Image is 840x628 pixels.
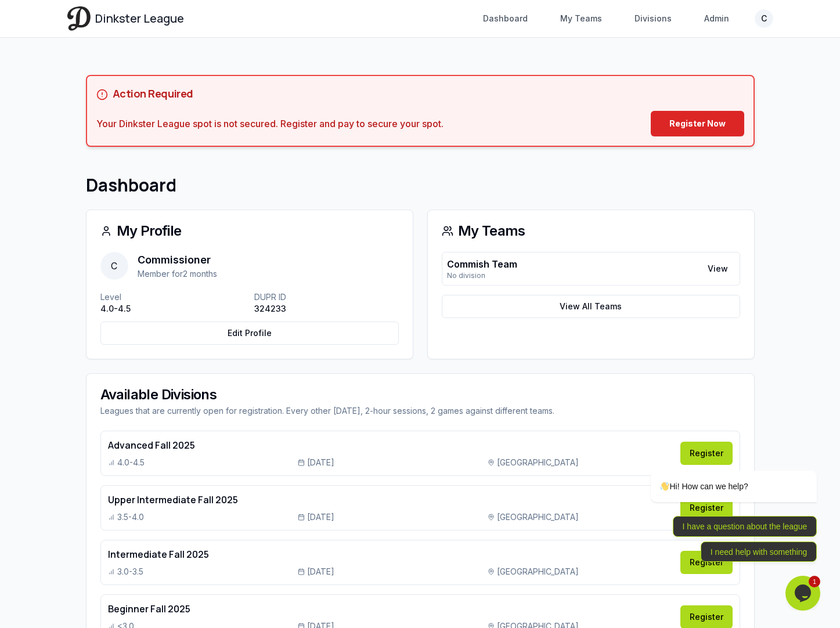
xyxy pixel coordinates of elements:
[100,224,399,238] div: My Profile
[307,511,334,523] span: [DATE]
[117,566,143,578] span: 3.0-3.5
[100,405,740,417] div: Leagues that are currently open for registration. Every other [DATE], 2-hour sessions, 2 games ag...
[100,388,740,402] div: Available Divisions
[100,322,399,345] a: Edit Profile
[108,547,673,561] h4: Intermediate Fall 2025
[108,493,673,507] h4: Upper Intermediate Fall 2025
[497,566,579,578] span: [GEOGRAPHIC_DATA]
[442,295,740,318] a: View All Teams
[108,602,673,616] h4: Beginner Fall 2025
[67,6,184,30] a: Dinkster League
[138,252,217,268] p: Commissioner
[628,8,679,29] a: Divisions
[100,252,128,280] span: C
[614,366,823,570] iframe: chat widget
[254,291,399,303] p: DUPR ID
[100,303,245,315] p: 4.0-4.5
[108,438,673,452] h4: Advanced Fall 2025
[497,511,579,523] span: [GEOGRAPHIC_DATA]
[476,8,535,29] a: Dashboard
[307,457,334,468] span: [DATE]
[95,10,184,27] span: Dinkster League
[117,511,144,523] span: 3.5-4.0
[96,117,444,131] div: Your Dinkster League spot is not secured. Register and pay to secure your spot.
[113,85,193,102] h5: Action Required
[442,224,740,238] div: My Teams
[697,8,736,29] a: Admin
[497,457,579,468] span: [GEOGRAPHIC_DATA]
[138,268,217,280] p: Member for 2 months
[254,303,399,315] p: 324233
[67,6,91,30] img: Dinkster
[755,9,773,28] button: C
[100,291,245,303] p: Level
[651,111,744,136] a: Register Now
[86,175,755,196] h1: Dashboard
[553,8,609,29] a: My Teams
[447,271,517,280] p: No division
[117,457,145,468] span: 4.0-4.5
[447,257,517,271] p: Commish Team
[785,576,823,611] iframe: chat widget
[701,258,735,279] a: View
[307,566,334,578] span: [DATE]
